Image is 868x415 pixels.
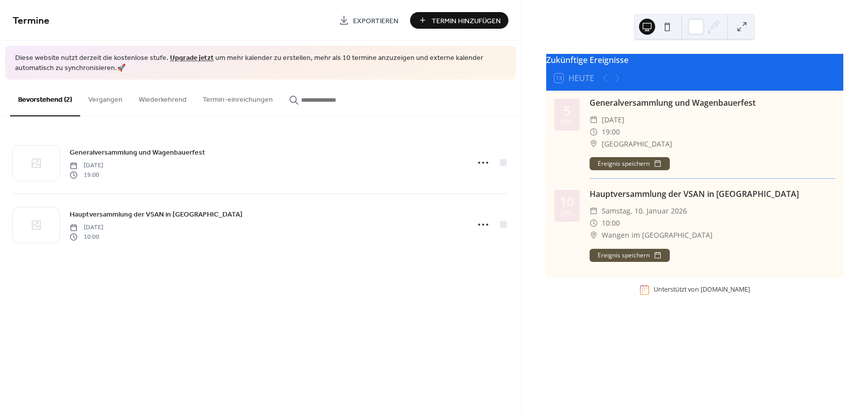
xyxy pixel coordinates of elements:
button: Termin-einreichungen [195,80,281,115]
span: Diese website nutzt derzeit die kostenlose stufe. um mehr kalender zu erstellen, mehr als 10 term... [15,53,506,73]
div: 5 [563,104,570,117]
div: Jan. [561,119,572,125]
div: Zukünftige Ereignisse [546,54,843,66]
div: Jan. [561,210,572,217]
span: [DATE] [602,114,624,126]
span: Termine [13,11,49,31]
button: Ereignis speichern [590,249,670,262]
span: 10:00 [602,217,620,229]
button: Bevorstehend (2) [10,80,80,116]
div: Hauptversammlung der VSAN in [GEOGRAPHIC_DATA] [590,188,835,200]
span: Samstag, 10. Januar 2026 [602,205,687,217]
div: Unterstützt von [654,286,750,294]
span: 19:00 [602,126,620,138]
a: [DOMAIN_NAME] [701,286,750,294]
div: ​ [590,217,598,229]
button: Vergangen [80,80,131,115]
span: Hauptversammlung der VSAN in [GEOGRAPHIC_DATA] [70,210,243,220]
div: Generalversammlung und Wagenbauerfest [590,97,835,109]
span: Wangen im [GEOGRAPHIC_DATA] [602,229,713,241]
div: ​ [590,126,598,138]
span: 10:00 [70,232,103,241]
a: Generalversammlung und Wagenbauerfest [70,147,205,158]
div: ​ [590,205,598,217]
span: Generalversammlung und Wagenbauerfest [70,148,205,158]
button: Wiederkehrend [131,80,195,115]
span: [DATE] [70,223,103,232]
a: Hauptversammlung der VSAN in [GEOGRAPHIC_DATA] [70,209,243,220]
span: 19:00 [70,170,103,179]
span: Termin Hinzufügen [432,16,501,26]
div: 10 [560,195,574,208]
span: [GEOGRAPHIC_DATA] [602,138,672,150]
div: ​ [590,114,598,126]
span: Exportieren [353,16,398,26]
button: Termin Hinzufügen [410,12,508,29]
a: Upgrade jetzt [170,51,214,65]
span: [DATE] [70,161,103,170]
div: ​ [590,138,598,150]
a: Exportieren [331,12,406,29]
button: Ereignis speichern [590,157,670,170]
div: ​ [590,229,598,241]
